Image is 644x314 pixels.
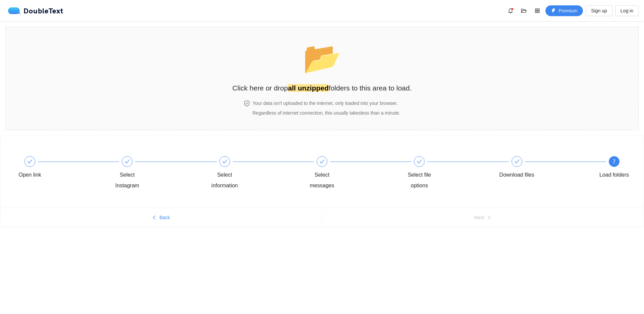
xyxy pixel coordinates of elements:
span: check [417,159,422,164]
button: Sign up [586,5,612,16]
div: Download files [497,156,595,180]
button: appstore [532,5,543,16]
button: Nextright [322,212,644,223]
h4: Your data isn't uploaded to the internet, only loaded into your browser. [253,100,400,107]
strong: all unzipped [288,84,328,92]
span: safety-certificate [244,101,250,107]
div: Select Instagram [108,170,147,191]
span: Regardless of internet connection, this usually takes less than a minute . [253,110,400,116]
div: Select Instagram [108,156,205,191]
div: Open link [10,156,108,180]
div: Open link [18,170,41,180]
div: Load folders [599,170,629,180]
span: check [319,159,325,164]
div: Download files [499,170,534,180]
span: bell [505,8,516,13]
div: Select messages [303,170,341,191]
div: Select file options [400,156,497,191]
img: logo [8,7,23,14]
span: check [514,159,520,164]
span: Sign up [591,7,607,14]
span: Back [159,214,170,221]
span: appstore [532,8,542,13]
div: DoubleText [8,7,63,14]
button: Log in [615,5,639,16]
h2: Click here or drop folders to this area to load. [232,82,412,93]
span: Log in [621,7,633,14]
button: thunderboltPremium [545,5,583,16]
span: 7 [613,159,616,165]
span: check [222,159,227,164]
button: leftBack [0,212,322,223]
div: Select information [205,156,303,191]
span: left [152,215,157,221]
div: Select file options [400,170,439,191]
span: thunderbolt [551,8,556,14]
span: folder [303,41,341,75]
div: Select information [205,170,244,191]
span: check [27,159,33,164]
span: check [124,159,130,164]
button: folder-open [519,5,529,16]
div: 7Load folders [595,156,634,180]
span: Premium [558,7,577,14]
a: logoDoubleText [8,7,63,14]
span: folder-open [519,8,529,13]
button: bell [505,5,516,16]
div: Select messages [303,156,400,191]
